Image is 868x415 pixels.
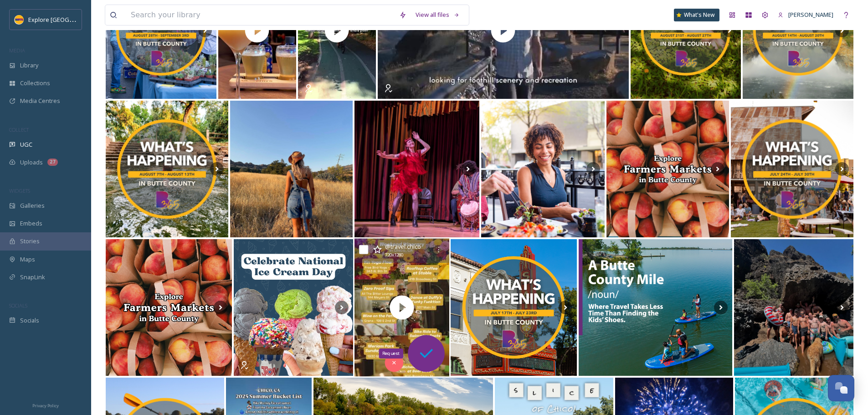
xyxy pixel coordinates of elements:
a: What's New [674,9,719,21]
span: @ travel.chico [385,242,421,251]
img: Boat Rentals Are Back at Forebay Aquatic Center! Kick off your summer with boat and equipment ren... [579,239,732,376]
img: Butte%20County%20logo.png [15,15,24,24]
img: Explore Butte County Farmers Markets! 🥬🍓 Fresh flavors, friendly faces, and local finds await you... [106,239,232,376]
span: Collections [20,79,50,87]
span: Socials [20,316,39,325]
a: View all files [411,6,464,24]
div: 27 [47,159,58,166]
span: UGC [20,140,32,149]
span: MEDIA [9,47,25,54]
span: Explore [GEOGRAPHIC_DATA] [28,15,108,24]
span: Privacy Policy [32,403,59,409]
img: Starting the weekend right with @therawbar_chico 🍣🥢 Rawbar serves up fresh fish, creative rolls, ... [481,101,605,237]
img: thumbnail [354,239,449,377]
input: Search your library [126,5,395,25]
span: Stories [20,237,40,246]
span: SnapLink [20,273,45,282]
img: This Weekend in Butte County! (July 17–23) Thursday, July 17th: 🎒 Anthropology Museum Camp, Valen... [451,239,577,376]
img: The perfect weekend plans are only a click away! Bonfire Storytelling is back this week with A TH... [354,101,479,237]
span: SOCIALS [9,302,27,309]
span: COLLECT [9,126,29,133]
a: [PERSON_NAME] [773,6,838,24]
span: WIDGETS [9,187,30,194]
span: Maps [20,255,35,264]
span: [PERSON_NAME] [788,10,833,19]
img: This is your sign to log off and hit Upper Park in time for golden hour ✨ One of the best things ... [230,101,353,237]
img: This Weekend in Butte County! (July 24–30) Thursday, July 24th: 🎒 Anthropology Museum Camp, Valen... [731,101,853,237]
a: Privacy Policy [32,400,59,410]
span: Embeds [20,219,42,228]
img: Summer in Chico, through your lens 📸 ✨ Sun-kissed skin, drinks on the patio, and trails that lead... [734,239,853,376]
span: Galleries [20,201,45,210]
span: 720 x 1280 [385,252,403,259]
button: Open Chat [828,375,854,401]
span: Library [20,61,38,70]
span: Media Centres [20,97,60,105]
img: This Weekend in Butte County! (August 7–13) Thursday, August 7th: 🔥 Bonfire Storytelling @bonfire... [106,101,228,237]
span: Uploads [20,158,43,167]
img: Explore Butte County Farmers Markets! 🥬🍓 Fresh flavors, friendly faces, and local finds await you... [606,101,729,237]
img: Today (7/20) is National Ice Cream Day, and there’s no better time to indulge! 🍨🍦 Dig into a tast... [234,239,353,376]
div: Request [379,348,403,359]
